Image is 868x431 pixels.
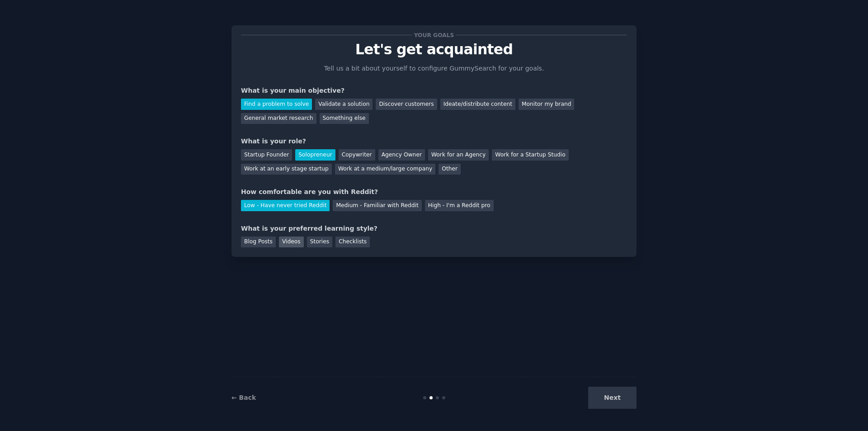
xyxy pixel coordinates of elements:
[335,164,435,175] div: Work at a medium/large company
[241,164,332,175] div: Work at an early stage startup
[378,149,425,161] div: Agency Owner
[241,149,292,161] div: Startup Founder
[241,113,316,124] div: General market research
[333,200,421,211] div: Medium - Familiar with Reddit
[439,164,461,175] div: Other
[315,99,373,110] div: Validate a solution
[241,99,312,110] div: Find a problem to solve
[425,200,494,211] div: High - I'm a Reddit pro
[241,224,627,233] div: What is your preferred learning style?
[376,99,437,110] div: Discover customers
[339,149,375,161] div: Copywriter
[241,42,627,57] p: Let's get acquainted
[428,149,489,161] div: Work for an Agency
[279,237,304,248] div: Videos
[241,187,627,197] div: How comfortable are you with Reddit?
[320,113,369,124] div: Something else
[307,237,332,248] div: Stories
[241,86,627,95] div: What is your main objective?
[519,99,574,110] div: Monitor my brand
[241,200,330,211] div: Low - Have never tried Reddit
[440,99,515,110] div: Ideate/distribute content
[492,149,568,161] div: Work for a Startup Studio
[241,137,627,146] div: What is your role?
[295,149,335,161] div: Solopreneur
[231,394,256,401] a: ← Back
[241,237,276,248] div: Blog Posts
[412,30,456,40] span: Your goals
[320,64,548,73] p: Tell us a bit about yourself to configure GummySearch for your goals.
[335,237,370,248] div: Checklists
